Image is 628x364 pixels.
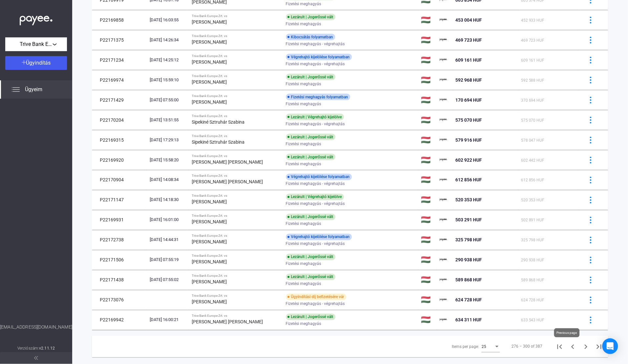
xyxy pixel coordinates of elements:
[521,178,545,183] span: 612 856 HUF
[286,100,321,108] span: Fizetési meghagyás
[418,50,437,70] td: 🇭🇺
[192,199,227,205] strong: [PERSON_NAME]
[286,160,321,168] span: Fizetési meghagyás
[92,290,147,310] td: P22173076
[34,356,38,360] img: arrow-double-left-grey.svg
[440,256,447,264] img: payee-logo
[92,230,147,250] td: P22172738
[440,36,447,44] img: payee-logo
[192,274,280,278] div: Trive Bank Europe Zrt. vs
[192,214,280,218] div: Trive Bank Europe Zrt. vs
[456,237,482,243] span: 325 798 HUF
[554,328,580,337] div: Previous page
[150,237,186,243] div: [DATE] 14:44:31
[418,150,437,170] td: 🇭🇺
[286,220,321,228] span: Fizetési meghagyás
[584,53,597,67] button: more-blue
[521,198,545,203] span: 520 353 HUF
[192,139,245,145] strong: Sipekiné Sztruhár Szabina
[440,136,447,144] img: payee-logo
[579,340,593,353] button: Next page
[418,90,437,110] td: 🇭🇺
[418,310,437,330] td: 🇭🇺
[418,230,437,250] td: 🇭🇺
[521,98,545,103] span: 370 694 HUF
[584,253,597,267] button: more-blue
[150,17,186,23] div: [DATE] 16:03:55
[286,214,336,220] div: Lezárult | Jogerőssé vált
[456,257,482,263] span: 290 938 HUF
[521,238,545,243] span: 325 798 HUF
[192,134,280,138] div: Trive Bank Europe Zrt. vs
[452,343,479,351] div: Items per page:
[440,196,447,204] img: payee-logo
[456,57,482,63] span: 609 161 HUF
[418,290,437,310] td: 🇭🇺
[150,57,186,63] div: [DATE] 14:25:12
[587,257,594,264] img: more-blue
[587,297,594,304] img: more-blue
[92,70,147,90] td: P22169974
[482,343,500,351] mat-select: Items per page:
[584,113,597,127] button: more-blue
[512,343,543,351] div: 276 – 300 of 387
[150,117,186,123] div: [DATE] 13:51:55
[192,14,280,18] div: Trive Bank Europe Zrt. vs
[418,130,437,150] td: 🇭🇺
[456,217,482,223] span: 503 291 HUF
[418,210,437,230] td: 🇭🇺
[150,257,186,263] div: [DATE] 07:55:19
[584,33,597,47] button: more-blue
[92,210,147,230] td: P22169931
[440,76,447,84] img: payee-logo
[521,218,545,223] span: 502 891 HUF
[192,279,227,285] strong: [PERSON_NAME]
[286,274,336,280] div: Lezárult | Jogerőssé vált
[192,74,280,78] div: Trive Bank Europe Zrt. vs
[456,177,482,183] span: 612 856 HUF
[286,154,336,160] div: Lezárult | Jogerőssé vált
[286,200,345,208] span: Fizetési meghagyás - végrehajtás
[521,318,545,323] span: 633 543 HUF
[192,259,227,265] strong: [PERSON_NAME]
[584,153,597,167] button: more-blue
[192,294,280,298] div: Trive Bank Europe Zrt. vs
[584,293,597,307] button: more-blue
[587,117,594,124] img: more-blue
[521,18,545,23] span: 452 933 HUF
[286,140,321,148] span: Fizetési meghagyás
[584,93,597,107] button: more-blue
[286,80,321,88] span: Fizetési meghagyás
[456,157,482,163] span: 602 922 HUF
[192,234,280,238] div: Trive Bank Europe Zrt. vs
[150,37,186,43] div: [DATE] 14:26:34
[587,17,594,24] img: more-blue
[440,96,447,104] img: payee-logo
[587,177,594,184] img: more-blue
[587,97,594,104] img: more-blue
[192,94,280,98] div: Trive Bank Europe Zrt. vs
[92,30,147,50] td: P22171375
[5,37,67,51] button: Trive Bank Europe Zrt.
[587,57,594,64] img: more-blue
[440,116,447,124] img: payee-logo
[456,277,482,283] span: 589 868 HUF
[150,97,186,103] div: [DATE] 07:55:00
[456,137,482,143] span: 579 916 HUF
[440,296,447,304] img: payee-logo
[521,138,545,143] span: 578 047 HUF
[150,277,186,283] div: [DATE] 07:55:02
[192,54,280,58] div: Trive Bank Europe Zrt. vs
[587,317,594,324] img: more-blue
[92,270,147,290] td: P22171438
[39,346,55,351] strong: v2.11.12
[418,30,437,50] td: 🇭🇺
[584,193,597,207] button: more-blue
[22,60,26,65] img: plus-white.svg
[192,159,263,165] strong: [PERSON_NAME] [PERSON_NAME]
[25,86,42,93] span: Ügyeim
[584,313,597,327] button: more-blue
[150,77,186,83] div: [DATE] 15:59:10
[192,239,227,245] strong: [PERSON_NAME]
[92,10,147,30] td: P22169858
